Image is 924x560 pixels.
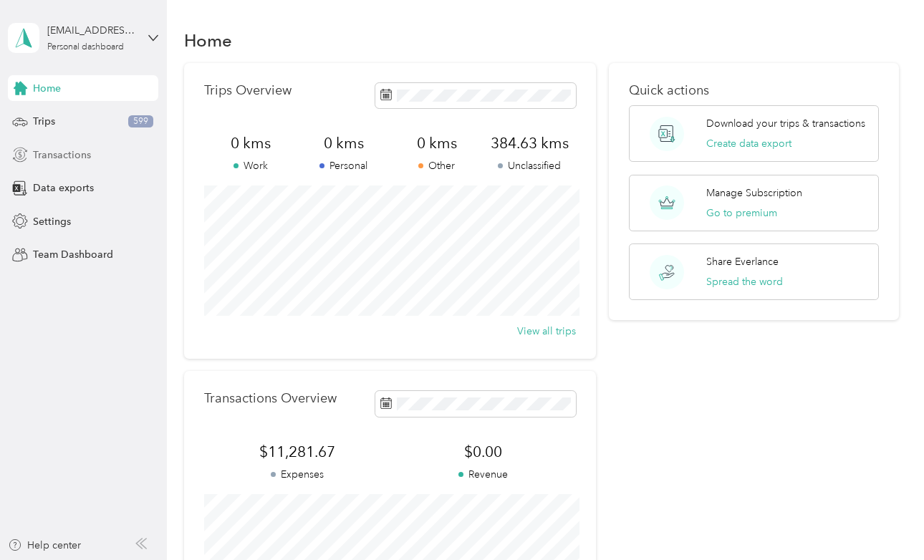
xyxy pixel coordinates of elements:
[390,442,576,462] span: $0.00
[297,158,390,173] p: Personal
[390,467,576,482] p: Revenue
[204,133,297,153] span: 0 kms
[706,136,791,151] button: Create data export
[204,391,337,406] p: Transactions Overview
[128,115,153,128] span: 599
[204,158,297,173] p: Work
[844,480,924,560] iframe: Everlance-gr Chat Button Frame
[706,206,777,221] button: Go to premium
[629,83,880,98] p: Quick actions
[706,274,783,289] button: Spread the word
[390,133,483,153] span: 0 kms
[204,467,390,482] p: Expenses
[33,247,113,262] span: Team Dashboard
[706,116,865,131] p: Download your trips & transactions
[33,214,71,229] span: Settings
[483,133,577,153] span: 384.63 kms
[47,23,137,38] div: [EMAIL_ADDRESS][PERSON_NAME][DOMAIN_NAME]
[33,114,55,129] span: Trips
[33,81,61,96] span: Home
[8,538,81,553] button: Help center
[517,324,576,339] button: View all trips
[706,185,802,201] p: Manage Subscription
[33,180,94,195] span: Data exports
[184,33,232,48] h1: Home
[204,83,292,98] p: Trips Overview
[47,43,124,52] div: Personal dashboard
[706,254,779,269] p: Share Everlance
[390,158,483,173] p: Other
[297,133,390,153] span: 0 kms
[483,158,577,173] p: Unclassified
[33,148,91,163] span: Transactions
[204,442,390,462] span: $11,281.67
